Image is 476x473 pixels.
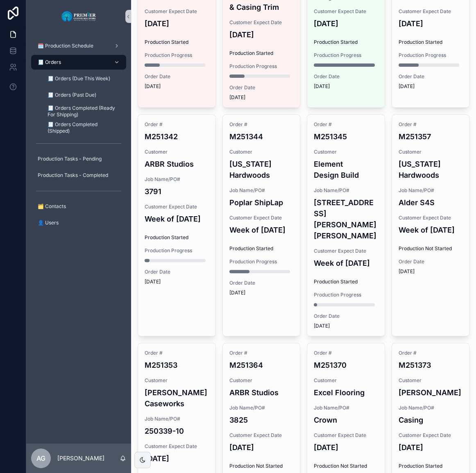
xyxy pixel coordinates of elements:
h4: Alder S4S [399,197,463,208]
span: Customer Expect Date [229,19,294,26]
span: Job Name/PO# [399,405,463,411]
a: 🗓️ Production Schedule [31,38,126,53]
h4: [DATE] [314,18,378,29]
img: App logo [61,10,97,23]
span: Production Progress [314,52,378,59]
span: Job Name/PO# [314,187,378,194]
h4: [DATE] [145,18,209,29]
span: Customer [314,149,378,155]
span: 🧾 Orders (Past Due) [48,92,96,98]
span: Order # [399,350,463,356]
span: [DATE] [314,323,378,329]
p: [PERSON_NAME] [57,454,104,462]
a: Order #M251342CustomerARBR StudiosJob Name/PO#3791Customer Expect DateWeek of [DATE]Production St... [138,114,216,336]
span: Customer [229,377,294,384]
h4: Week of [DATE] [145,213,209,224]
span: Production Started [145,234,209,241]
span: Customer Expect Date [145,204,209,210]
span: [DATE] [229,290,294,296]
span: Order # [229,121,294,128]
h4: [DATE] [314,442,378,453]
span: Order # [145,350,209,356]
span: Customer Expect Date [314,248,378,254]
span: Production Progress [145,52,209,59]
div: scrollable content [26,33,131,241]
span: Production Not Started [229,463,294,469]
h4: ARBR Studios [145,158,209,170]
span: Job Name/PO# [145,176,209,183]
span: Customer Expect Date [229,432,294,439]
h4: M251342 [145,131,209,142]
h4: 250339-10 [145,425,209,437]
h4: Crown [314,414,378,425]
span: Order Date [229,280,294,286]
span: Production Not Started [399,245,463,252]
span: 🗂️ Contacts [38,203,66,210]
a: Production Tasks - Completed [31,168,126,183]
span: Customer Expect Date [145,8,209,15]
span: [DATE] [145,83,209,90]
span: Order Date [399,258,463,265]
h4: [STREET_ADDRESS][PERSON_NAME][PERSON_NAME] [314,197,378,241]
h4: [PERSON_NAME] Caseworks [145,387,209,409]
h4: M251353 [145,360,209,371]
h4: M251344 [229,131,294,142]
a: 🧾 Orders Completed (Shipped) [41,120,126,135]
a: 🗂️ Contacts [31,199,126,214]
span: Order Date [145,269,209,275]
h4: ARBR Studios [229,387,294,398]
span: Production Started [229,245,294,252]
span: Job Name/PO# [314,405,378,411]
h4: Week of [DATE] [229,224,294,235]
span: Order Date [229,84,294,91]
h4: [DATE] [229,442,294,453]
h4: 3791 [145,186,209,197]
span: [DATE] [229,94,294,101]
span: [DATE] [314,83,378,90]
a: Order #M251357Customer[US_STATE] HardwoodsJob Name/PO#Alder S4SCustomer Expect DateWeek of [DATE]... [392,114,470,336]
span: Job Name/PO# [145,416,209,422]
span: Production Started [399,463,463,469]
span: Production Not Started [314,463,378,469]
span: Order Date [399,73,463,80]
span: Order Date [314,73,378,80]
h4: 3825 [229,414,294,425]
a: Production Tasks - Pending [31,152,126,166]
span: 👤 Users [38,220,59,226]
span: Production Tasks - Pending [38,156,102,162]
span: Production Started [314,39,378,45]
span: Production Started [145,39,209,45]
h4: [DATE] [399,18,463,29]
h4: [DATE] [145,453,209,464]
span: 🧾 Orders (Due This Week) [48,75,110,82]
span: Production Started [229,50,294,57]
span: Job Name/PO# [229,187,294,194]
h4: Excel Flooring [314,387,378,398]
h4: [PERSON_NAME] [399,387,463,398]
span: Order # [229,350,294,356]
span: Production Progress [229,63,294,70]
span: 🧾 Orders Completed (Shipped) [48,121,118,134]
span: Production Tasks - Completed [38,172,108,179]
span: Customer [145,377,209,384]
span: Customer Expect Date [399,8,463,15]
span: [DATE] [399,268,463,275]
span: Customer Expect Date [399,215,463,221]
span: Order Date [314,313,378,319]
a: 🧾 Orders [31,55,126,70]
h4: Element Design Build [314,158,378,181]
span: Production Started [399,39,463,45]
span: Job Name/PO# [399,187,463,194]
span: Customer Expect Date [314,432,378,439]
h4: M251370 [314,360,378,371]
span: Customer [229,149,294,155]
span: Customer [399,149,463,155]
h4: [US_STATE] Hardwoods [399,158,463,181]
a: 🧾 Orders (Past Due) [41,88,126,102]
span: Production Progress [145,247,209,254]
h4: M251373 [399,360,463,371]
h4: [DATE] [399,442,463,453]
span: Customer [145,149,209,155]
span: 🧾 Orders [38,59,61,66]
span: Order # [314,350,378,356]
